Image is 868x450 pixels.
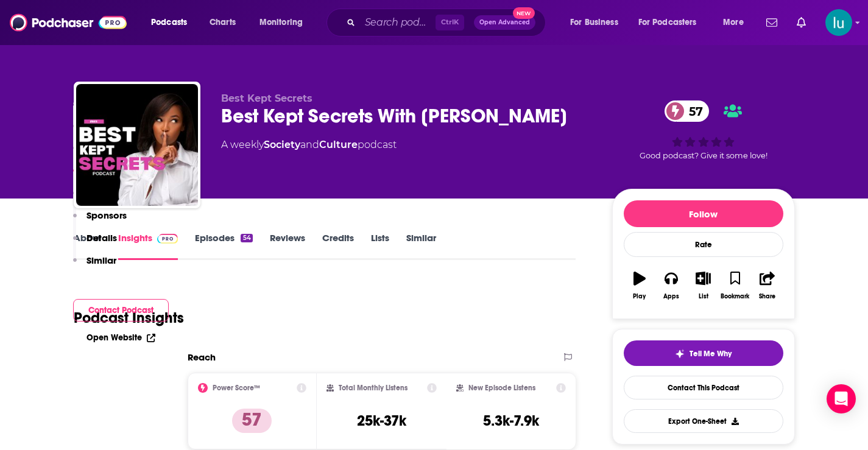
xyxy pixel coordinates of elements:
div: Bookmark [721,293,749,300]
span: More [723,14,744,31]
span: Logged in as lusodano [825,9,852,36]
a: Contact This Podcast [624,376,783,399]
button: Play [624,264,655,308]
a: Similar [406,232,436,260]
h2: Total Monthly Listens [339,384,408,392]
h2: Power Score™ [213,384,260,392]
span: Tell Me Why [690,349,732,359]
p: Details [86,232,117,244]
button: List [687,264,719,308]
div: Apps [663,293,679,300]
span: For Business [570,14,618,31]
a: Culture [319,139,358,150]
a: Society [264,139,300,150]
div: Play [633,293,646,300]
img: Best Kept Secrets With Sharon K Mwangi [76,84,198,206]
div: A weekly podcast [221,138,397,152]
button: Apps [655,264,687,308]
span: Charts [210,14,236,31]
div: List [699,293,708,300]
a: Open Website [86,332,155,343]
a: Credits [322,232,354,260]
button: open menu [562,13,633,32]
a: Lists [371,232,389,260]
button: Bookmark [719,264,751,308]
span: and [300,139,319,150]
div: Open Intercom Messenger [827,384,856,413]
button: tell me why sparkleTell Me Why [624,340,783,366]
button: Details [73,232,117,255]
button: Share [751,264,783,308]
div: Search podcasts, credits, & more... [338,9,557,37]
span: Best Kept Secrets [221,93,312,104]
img: User Profile [825,9,852,36]
span: Ctrl K [436,15,464,30]
div: 54 [241,234,252,242]
h3: 5.3k-7.9k [483,412,539,430]
span: 57 [677,100,709,122]
img: Podchaser - Follow, Share and Rate Podcasts [10,11,127,34]
a: Show notifications dropdown [761,12,782,33]
button: open menu [143,13,203,32]
p: 57 [232,409,272,433]
button: Contact Podcast [73,299,169,322]
button: Show profile menu [825,9,852,36]
button: open menu [630,13,715,32]
div: Rate [624,232,783,257]
a: 57 [665,100,709,122]
h3: 25k-37k [357,412,406,430]
span: New [513,7,535,19]
a: Show notifications dropdown [792,12,811,33]
div: Share [759,293,775,300]
span: Good podcast? Give it some love! [640,151,767,160]
a: Charts [202,13,243,32]
div: 57Good podcast? Give it some love! [612,93,795,168]
input: Search podcasts, credits, & more... [360,13,436,32]
a: Reviews [270,232,305,260]
h2: Reach [188,351,216,363]
span: Open Advanced [479,19,530,26]
span: Podcasts [151,14,187,31]
button: Export One-Sheet [624,409,783,433]
button: Open AdvancedNew [474,15,535,30]
button: open menu [251,13,319,32]
a: Episodes54 [195,232,252,260]
span: Monitoring [259,14,303,31]
button: Similar [73,255,116,277]
h2: New Episode Listens [468,384,535,392]
button: open menu [715,13,759,32]
img: tell me why sparkle [675,349,685,359]
p: Similar [86,255,116,266]
span: For Podcasters [638,14,697,31]
button: Follow [624,200,783,227]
